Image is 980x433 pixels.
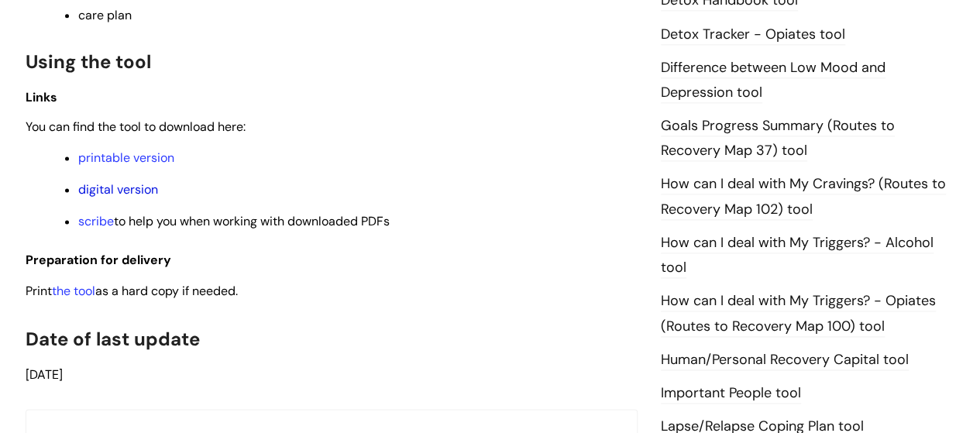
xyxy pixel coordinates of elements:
a: Human/Personal Recovery Capital tool [661,350,909,370]
a: the tool [52,283,95,299]
a: Difference between Low Mood and Depression tool [661,58,885,103]
span: Date of last update [26,327,200,351]
a: How can I deal with My Cravings? (Routes to Recovery Map 102) tool [661,174,946,219]
span: care plan [78,7,132,23]
a: How can I deal with My Triggers? - Alcohol tool [661,233,934,278]
a: digital version [78,181,158,198]
a: How can I deal with My Triggers? - Opiates (Routes to Recovery Map 100) tool [661,291,936,336]
span: [DATE] [26,366,63,383]
span: You can find the tool to download here: [26,119,246,135]
a: Detox Tracker - Opiates tool [661,25,845,45]
a: scribe [78,213,114,229]
span: Print as a hard copy if needed. [26,283,238,299]
span: Preparation for delivery [26,252,171,268]
a: printable version [78,149,174,166]
span: Using the tool [26,50,151,74]
a: Goals Progress Summary (Routes to Recovery Map 37) tool [661,116,895,161]
a: Important People tool [661,383,801,404]
span: to help you when working with downloaded PDFs [78,213,390,229]
span: Links [26,89,57,105]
